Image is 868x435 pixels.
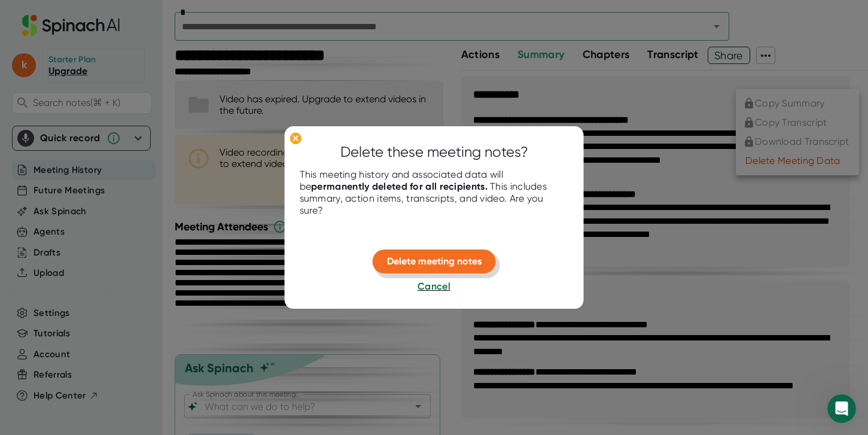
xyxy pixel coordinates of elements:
[418,281,450,292] span: Cancel
[300,169,569,217] div: This meeting history and associated data will be This includes summary, action items, transcripts...
[827,394,856,423] iframe: Intercom live chat
[418,279,450,294] button: Cancel
[387,255,482,267] span: Delete meeting notes
[340,141,528,163] div: Delete these meeting notes?
[373,250,496,273] button: Delete meeting notes
[311,181,488,192] b: permanently deleted for all recipients.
